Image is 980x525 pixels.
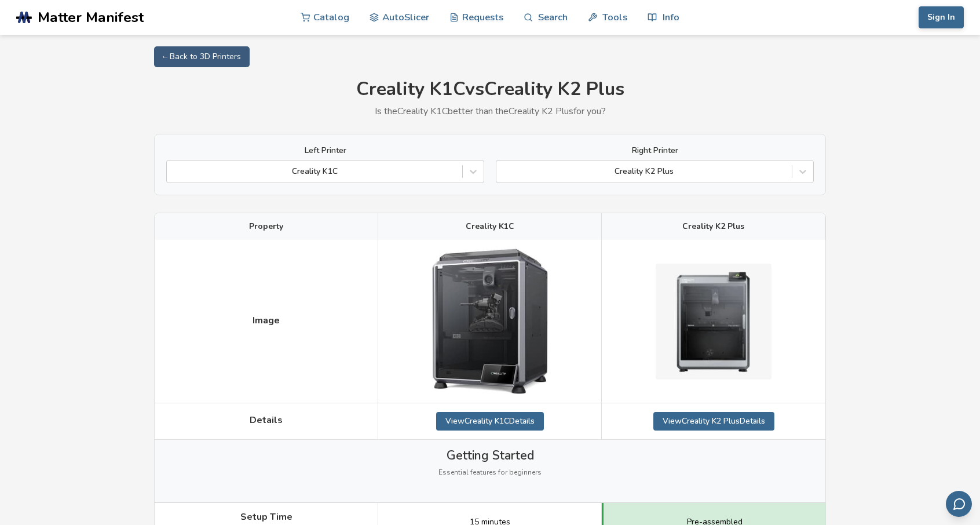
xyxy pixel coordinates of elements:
span: Image [253,315,280,326]
img: Creality K1C [432,249,548,394]
button: Sign In [919,6,964,28]
label: Left Printer [166,146,484,155]
span: Creality K2 Plus [682,222,744,231]
h1: Creality K1C vs Creality K2 Plus [154,79,826,100]
span: Creality K1C [466,222,514,231]
span: Setup Time [240,512,292,522]
a: ← Back to 3D Printers [154,46,250,67]
img: Creality K2 Plus [656,264,771,380]
span: Details [250,415,283,425]
input: Creality K2 Plus [502,167,504,176]
p: Is the Creality K1C better than the Creality K2 Plus for you? [154,106,826,116]
a: ViewCreality K1CDetails [436,412,544,431]
button: Wyślij opinię e-mailem [946,491,972,517]
input: Creality K1C [173,167,175,176]
a: ViewCreality K2 PlusDetails [653,412,774,431]
span: Essential features for beginners [438,469,542,477]
span: Property [249,222,283,231]
label: Right Printer [496,146,814,155]
span: Getting Started [447,449,534,462]
span: Matter Manifest [38,9,144,25]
